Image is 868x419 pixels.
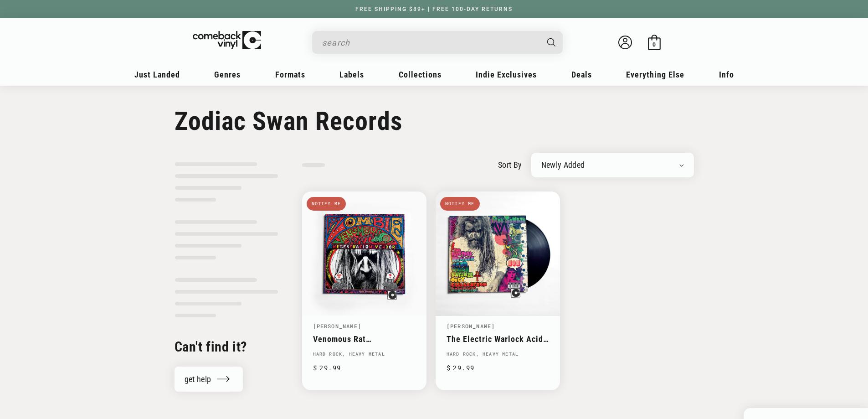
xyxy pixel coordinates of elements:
[498,159,522,171] label: sort by
[322,33,538,52] input: search
[313,334,416,344] a: Venomous Rat Regeneration Vendor
[275,70,305,79] span: Formats
[447,334,549,344] a: The Electric Warlock Acid Witch Satanic Orgy Celebration Dispenser
[312,31,563,54] div: Search
[447,322,495,330] a: [PERSON_NAME]
[476,70,537,79] span: Indie Exclusives
[175,367,243,392] a: get help
[652,41,656,48] span: 0
[719,70,734,79] span: Info
[313,322,362,330] a: [PERSON_NAME]
[175,338,278,356] h2: Can't find it?
[339,70,364,79] span: Labels
[134,70,180,79] span: Just Landed
[539,31,564,54] button: Search
[346,6,522,12] a: FREE SHIPPING $89+ | FREE 100-DAY RETURNS
[571,70,592,79] span: Deals
[175,106,694,136] h1: Zodiac Swan Records
[214,70,241,79] span: Genres
[399,70,442,79] span: Collections
[626,70,684,79] span: Everything Else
